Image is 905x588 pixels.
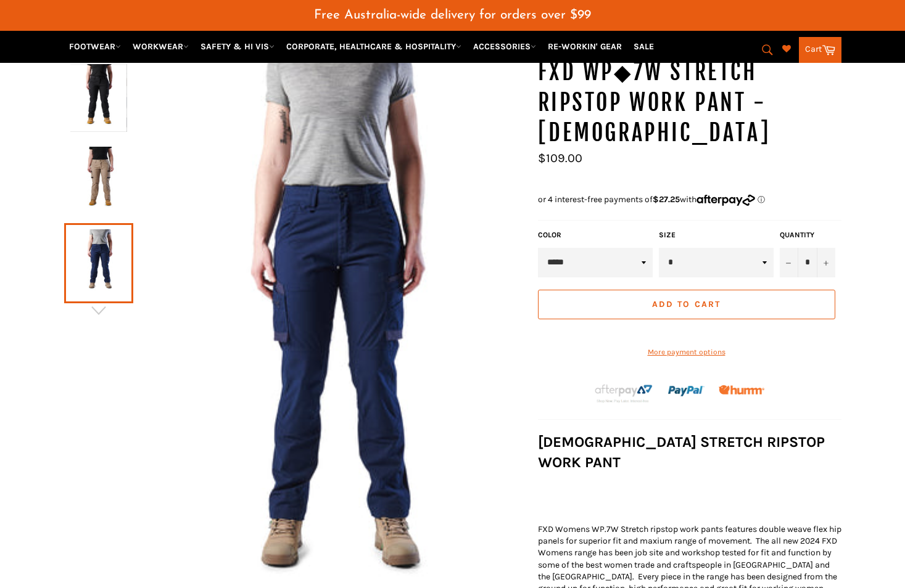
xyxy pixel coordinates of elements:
label: Color [538,230,653,240]
h1: FXD WP◆7W Stretch Ripstop Work Pant - [DEMOGRAPHIC_DATA] [538,57,841,149]
img: FXD WP◆7W Stretch Ripstop Work Pant - Ladies - Workin' Gear [70,147,127,214]
button: Increase item quantity by one [817,248,835,277]
img: FXD WP◆7W Stretch Ripstop Work Pant - Ladies - Workin' Gear [70,64,127,132]
a: More payment options [538,347,835,357]
span: Add to Cart [652,299,721,309]
a: FOOTWEAR [64,36,126,57]
a: Cart [799,37,841,63]
span: $109.00 [538,151,582,165]
label: Quantity [780,230,835,240]
img: Afterpay-Logo-on-dark-bg_large.png [593,383,654,404]
a: SALE [629,36,659,57]
a: ACCESSORIES [468,36,541,57]
button: Reduce item quantity by one [780,248,798,277]
img: paypal.png [668,373,705,409]
strong: [DEMOGRAPHIC_DATA] STRETCH RIPSTOP WORK PANT [538,433,825,471]
a: WORKWEAR [128,36,194,57]
label: Size [659,230,774,240]
a: RE-WORKIN' GEAR [543,36,627,57]
img: Humm_core_logo_RGB-01_300x60px_small_195d8312-4386-4de7-b182-0ef9b6303a37.png [719,385,764,394]
a: SAFETY & HI VIS [196,36,279,57]
span: Free Australia-wide delivery for orders over $99 [314,9,591,22]
a: CORPORATE, HEALTHCARE & HOSPITALITY [281,36,466,57]
button: Add to Cart [538,290,835,319]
